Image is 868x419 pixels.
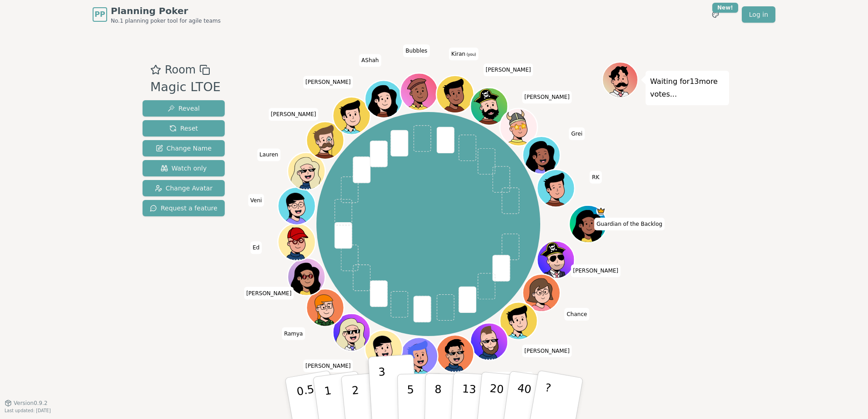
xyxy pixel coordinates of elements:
span: Click to change your name [569,127,585,140]
a: Log in [742,6,775,23]
span: Room [165,62,196,78]
span: Planning Poker [111,5,221,17]
button: Version0.9.2 [5,400,48,407]
span: Click to change your name [449,48,478,60]
span: Click to change your name [571,264,621,277]
a: PPPlanning PokerNo.1 planning poker tool for agile teams [93,5,221,24]
button: Change Avatar [143,180,225,196]
span: Click to change your name [483,63,533,76]
span: (you) [465,53,476,57]
span: Click to change your name [257,148,281,161]
span: Click to change your name [251,241,262,254]
span: Click to change your name [522,345,572,357]
span: Change Avatar [155,184,213,193]
button: Add as favourite [150,62,161,78]
button: Change Name [143,140,225,156]
span: Click to change your name [244,287,294,300]
span: Click to change your name [522,91,572,103]
div: New! [712,3,738,13]
span: Click to change your name [303,76,353,88]
span: PP [94,9,105,20]
div: Magic LTOE [150,78,221,97]
span: Click to change your name [590,171,602,184]
span: Reveal [168,104,200,113]
button: Reset [143,120,225,136]
span: Watch only [161,164,207,173]
span: Guardian of the Backlog is the host [597,206,606,216]
span: No.1 planning poker tool for agile teams [111,17,221,24]
button: Watch only [143,160,225,176]
button: New! [707,6,724,23]
span: Change Name [156,144,212,153]
p: Waiting for 13 more votes... [650,75,725,101]
span: Click to change your name [403,44,429,57]
span: Click to change your name [564,308,589,321]
span: Last updated: [DATE] [5,408,51,413]
span: Request a feature [150,204,217,213]
button: Reveal [143,100,225,117]
span: Reset [169,124,198,133]
span: Click to change your name [303,360,353,372]
button: Request a feature [143,200,225,216]
span: Click to change your name [483,372,533,385]
p: 3 [378,365,388,415]
span: Click to change your name [359,54,381,67]
button: Click to change your avatar [438,77,473,112]
span: Click to change your name [248,194,264,207]
span: Version 0.9.2 [14,400,48,407]
span: Click to change your name [282,327,306,340]
span: Click to change your name [269,108,319,121]
span: Click to change your name [594,218,665,230]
